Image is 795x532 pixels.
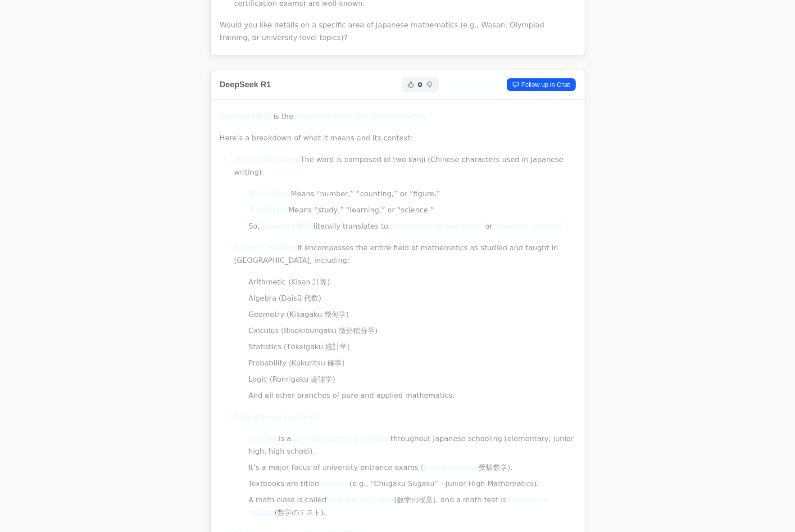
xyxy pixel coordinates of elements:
li: Calculus (Bisekibungaku 微分積分学) [246,325,576,337]
p: Would you like details on a specific area of Japanese mathematics (e.g., Wasan, Olympiad training... [220,19,576,44]
strong: Sugaku no jugyō [327,496,394,504]
span: 0 [418,80,422,89]
strong: Sugaku (数学) [260,222,313,230]
strong: Sugaku (数学) [220,112,273,121]
strong: Sugaku [249,434,279,443]
p: Here’s a breakdown of what it means and its context: [220,132,576,144]
li: And all other branches of pure and applied mathematics. [246,389,576,402]
button: Not Helpful [424,79,435,90]
li: Probability (Kakuritsu 確率) [246,357,576,370]
strong: Juken Sugaku [423,463,479,472]
li: Geometry (Kikagaku 幾何学) [246,308,576,321]
strong: 数 (Su/Sū): [249,189,291,198]
li: is a throughout Japanese schooling (elementary, junior high, high school). [246,433,576,458]
li: Textbooks are titled (e.g., “Chūgaku Sugaku” - Junior High Mathematics). [246,478,576,490]
li: Arithmetic (Kisan 計算) [246,276,576,289]
strong: Subject Matter: [234,243,298,252]
a: Follow up in Chat [507,78,575,91]
strong: 学 (Gaku): [249,206,289,214]
li: Logic (Ronrigaku 論理学) [246,373,576,386]
strong: Sugaku [319,479,350,488]
strong: Japanese word for “Mathematics.” [293,112,434,121]
p: The word is composed of two kanji (Chinese characters used in Japanese writing): [234,153,576,179]
button: Helpful [405,79,416,90]
p: It encompasses the entire field of mathematics as studied and taught in [GEOGRAPHIC_DATA], includ... [234,242,576,267]
li: It’s a major focus of university entrance exams ( 受験数学). [246,461,576,474]
h2: DeepSeek R1 [220,78,271,91]
strong: core compulsory subject [291,434,391,443]
li: A math class is called (数学の授業), and a math test is (数学のテスト). [246,494,576,519]
strong: “number science.” [492,222,568,230]
li: Algebra (Daisū 代数) [246,292,576,305]
strong: “the study of numbers” [388,222,485,230]
p: is the [220,110,576,123]
li: Statistics (Tōkeigaku 統計学) [246,341,576,353]
li: So, literally translates to or [246,220,576,233]
li: Means “study,” “learning,” or “science.” [246,204,576,216]
li: Means “number,” “counting,” or “figure.” [246,188,576,200]
strong: Educational Context: [234,413,319,421]
strong: Literal Meaning: [234,155,301,164]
